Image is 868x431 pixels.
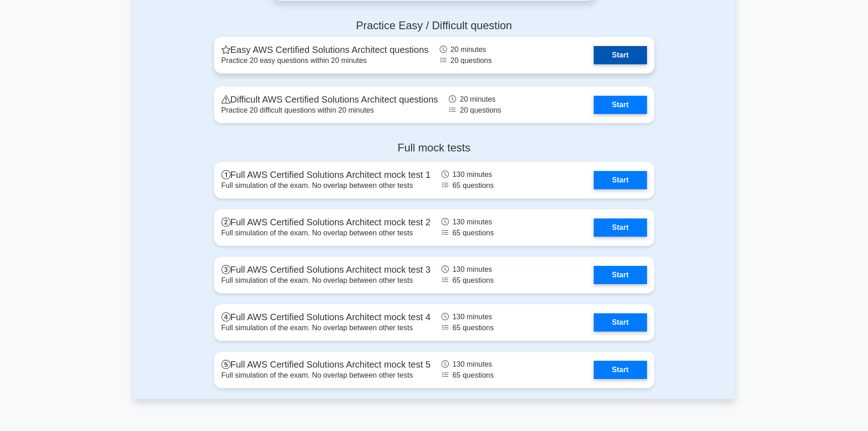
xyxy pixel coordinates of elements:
a: Start [594,171,647,189]
h4: Full mock tests [214,141,654,155]
a: Start [594,266,647,284]
a: Start [594,313,647,332]
a: Start [594,96,647,114]
h4: Practice Easy / Difficult question [214,19,654,32]
a: Start [594,361,647,379]
a: Start [594,218,647,237]
a: Start [594,46,647,64]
